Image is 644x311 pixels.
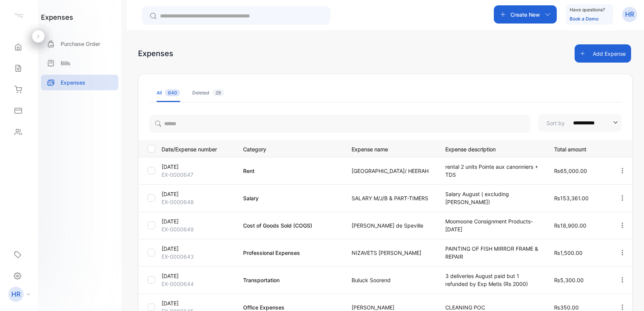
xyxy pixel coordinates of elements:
p: [DATE] [162,190,234,198]
button: Create New [494,5,557,24]
p: Rent [243,167,336,175]
p: [PERSON_NAME] de Speville [352,221,430,229]
p: [DATE] [162,217,234,225]
p: [DATE] [162,245,234,253]
p: Category [243,144,336,153]
p: [GEOGRAPHIC_DATA]/ HEERAH [352,167,430,175]
p: Buluck Soorend [352,276,430,284]
span: ₨1,500.00 [554,250,583,256]
p: Have questions? [570,6,605,14]
p: [DATE] [162,272,234,280]
p: Salary August ( excluding [PERSON_NAME]) [445,190,539,206]
a: Book a Demo [570,16,598,22]
div: Deleted [192,90,224,96]
p: HR [11,289,20,299]
p: Salary [243,194,336,202]
p: SALARY M/J/B & PART-TIMERS [352,194,430,202]
button: HR [622,5,637,24]
span: ₨5,300.00 [554,277,584,283]
button: Sort by [538,114,622,132]
span: ₨65,000.00 [554,168,587,174]
div: Expenses [138,48,173,59]
p: EX-0000649 [162,225,234,233]
span: ₨350.00 [554,304,579,311]
p: rental 2 units Pointe aux canonniers + TDS [445,163,539,179]
p: EX-0000643 [162,253,234,261]
span: ₨153,361.00 [554,195,589,201]
span: 640 [165,89,180,96]
p: Create New [510,11,540,19]
p: Date/Expense number [162,144,234,153]
p: EX-0000647 [162,171,234,179]
button: Add Expense [575,44,631,63]
p: HR [625,9,634,19]
p: Cost of Goods Sold (COGS) [243,221,336,229]
p: EX-0000644 [162,280,234,288]
p: Professional Expenses [243,249,336,257]
p: PAINTING OF FISH MIRROR FRAME & REPAIR [445,245,539,261]
a: Expenses [41,75,118,90]
div: All [157,90,180,96]
p: Bills [61,59,71,67]
a: Bills [41,55,118,71]
p: [DATE] [162,163,234,171]
p: NIZAVETS [PERSON_NAME] [352,249,430,257]
p: [DATE] [162,299,234,307]
iframe: LiveChat chat widget [612,279,644,311]
p: Moomoone Consignment Products- [DATE] [445,217,539,233]
p: Expenses [61,79,85,86]
p: Expense name [352,144,430,153]
p: 3 deliveries August paid but 1 refunded by Exp Metis (Rs 2000) [445,272,539,288]
p: Total amount [554,144,603,153]
a: Purchase Order [41,36,118,52]
p: EX-0000648 [162,198,234,206]
p: Expense description [445,144,539,153]
span: ₨18,900.00 [554,222,586,229]
p: Sort by [547,119,565,127]
p: Purchase Order [61,40,100,48]
h1: expenses [41,12,73,22]
p: Transportation [243,276,336,284]
span: 29 [212,89,224,96]
img: logo [13,10,25,21]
